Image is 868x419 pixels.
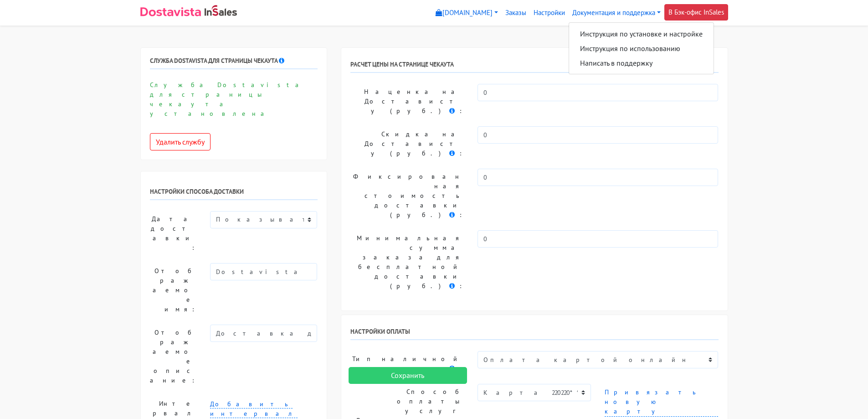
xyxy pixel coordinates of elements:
img: InSales [205,5,237,16]
label: Отображаемое описание: [143,325,204,388]
label: Минимальная сумма заказа для бесплатной доставки (руб.) : [344,230,471,294]
p: Служба Dostavista для страницы чекаута установлена [150,80,318,119]
a: Настройки [530,4,569,22]
a: Заказы [502,4,530,22]
img: Dostavista - срочная курьерская служба доставки [140,7,201,16]
a: Добавить интервал [210,400,298,418]
a: Инструкция по установке и настройке [569,26,714,41]
h6: Настройки способа доставки [150,188,318,200]
label: Дата доставки: [143,211,204,256]
a: Привязать новую карту [605,388,718,417]
label: Скидка на Достависту (руб.) : [344,126,471,161]
a: Написать в поддержку [569,56,714,70]
a: В Бэк-офис InSales [664,4,728,21]
a: Документация и поддержка [569,4,664,22]
label: Наценка на Достависту (руб.) : [344,84,471,119]
a: Инструкция по использованию [569,41,714,56]
button: Удалить службу [150,133,211,150]
input: Сохранить [349,367,467,384]
label: Фиксированная стоимость доставки (руб.) : [344,169,471,223]
a: [DOMAIN_NAME] [432,4,502,22]
label: Отображаемое имя: [143,263,204,317]
label: Тип наличной оплаты : [344,351,471,377]
div: Документация и поддержка [569,22,714,74]
h6: Служба Dostavista для страницы чекаута [150,57,318,69]
h6: Настройки оплаты [350,328,719,340]
h6: РАСЧЕТ ЦЕНЫ НА СТРАНИЦЕ ЧЕКАУТА [350,61,719,73]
